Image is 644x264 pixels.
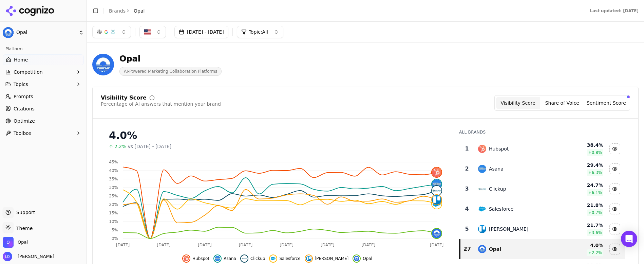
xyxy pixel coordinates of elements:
span: Citations [14,105,35,112]
button: Visibility Score [496,97,540,109]
button: Hide opal data [353,254,372,263]
img: Opal [92,54,114,75]
span: 0.8 % [592,150,602,155]
span: Home [14,56,28,63]
div: 21.7 % [561,222,603,229]
button: Hide opal data [609,244,620,254]
button: Hide asana data [213,254,236,263]
tspan: [DATE] [157,243,171,247]
tr: 5trello[PERSON_NAME]21.7%3.6%Hide trello data [460,219,625,239]
button: Toolbox [3,128,84,139]
span: Competition [14,69,43,75]
img: clickup [242,256,247,261]
div: 4 [462,205,471,213]
img: hubspot [184,256,189,261]
span: 0.7 % [592,210,602,215]
div: All Brands [459,129,625,135]
tspan: 25% [109,194,118,198]
span: 6.3 % [592,170,602,175]
nav: breadcrumb [109,7,145,14]
a: Optimize [3,116,84,126]
tspan: [DATE] [280,243,293,247]
tr: 4salesforceSalesforce21.8%0.7%Hide salesforce data [460,199,625,219]
img: opal [478,245,486,253]
span: Support [14,209,35,216]
img: clickup [432,186,441,195]
div: 2 [462,165,471,173]
div: 4.0 % [561,242,603,249]
img: Opal [3,237,14,248]
span: Opal [134,7,145,14]
span: [PERSON_NAME] [315,256,349,261]
div: Visibility Score [101,95,147,101]
img: US [144,29,151,35]
tspan: [DATE] [116,243,130,247]
img: hubspot [432,168,441,177]
tspan: 10% [109,219,118,224]
span: Theme [14,226,33,231]
a: Home [3,54,84,65]
div: Asana [489,165,504,172]
div: 5 [462,225,471,233]
img: opal [354,256,359,261]
div: [PERSON_NAME] [489,226,528,232]
tr: 27opalOpal4.0%2.2%Hide opal data [460,239,625,259]
tr: 3clickupClickup24.7%6.1%Hide clickup data [460,179,625,199]
tspan: [DATE] [321,243,335,247]
tspan: 15% [109,211,118,215]
tspan: 45% [109,160,118,164]
button: Hide trello data [609,224,620,234]
span: Prompts [14,93,33,100]
button: Topics [3,79,84,90]
img: opal [432,229,441,238]
tr: 2asanaAsana29.4%6.3%Hide asana data [460,159,625,179]
tspan: 35% [109,177,118,181]
button: Open organization switcher [3,237,28,248]
img: asana [432,179,441,189]
tspan: [DATE] [239,243,253,247]
div: 27 [463,245,471,253]
img: Opal [3,27,14,38]
button: Hide clickup data [609,183,620,194]
span: Salesforce [279,256,300,261]
div: Opal [489,246,501,252]
div: 24.7 % [561,182,603,189]
span: Clickup [250,256,265,261]
div: 38.4 % [561,142,603,148]
span: 2.2% [114,143,127,150]
span: 2.2 % [592,250,602,256]
tr: 1hubspotHubspot38.4%0.8%Hide hubspot data [460,139,625,159]
tspan: 40% [109,168,118,173]
span: AI-Powered Marketing Collaboration Platforms [119,67,222,76]
div: Clickup [489,186,506,192]
div: 21.8 % [561,202,603,209]
button: Competition [3,67,84,77]
div: Salesforce [489,206,514,212]
div: Percentage of AI answers that mention your brand [101,101,221,107]
img: clickup [478,185,486,193]
tspan: 20% [109,202,118,207]
div: 3 [462,185,471,193]
span: Opal [18,239,28,245]
div: Hubspot [489,145,509,152]
tspan: 0% [112,236,118,241]
a: Brands [109,8,126,14]
div: Last updated: [DATE] [590,8,639,14]
button: Hide salesforce data [269,254,300,263]
div: 1 [462,145,471,153]
img: Lee Dussinger [3,252,12,261]
button: Share of Voice [540,97,584,109]
tspan: [DATE] [430,243,444,247]
button: Hide asana data [609,163,620,174]
button: Hide trello data [305,254,349,263]
div: Opal [119,53,222,64]
button: [DATE] - [DATE] [174,26,228,38]
tspan: 5% [112,228,118,232]
span: Hubspot [192,256,209,261]
div: Platform [3,43,84,54]
div: 29.4 % [561,162,603,169]
span: 3.6 % [592,230,602,235]
span: Optimize [14,118,35,124]
span: Opal [363,256,372,261]
span: Opal [16,30,76,36]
